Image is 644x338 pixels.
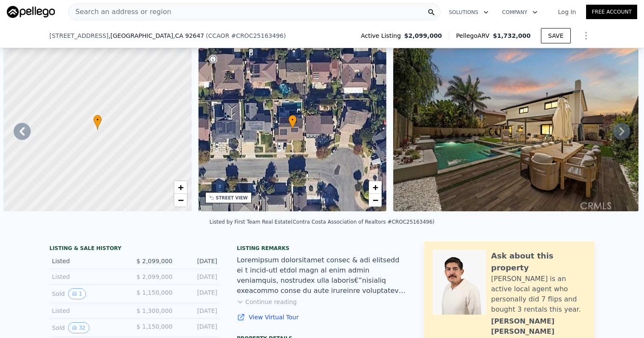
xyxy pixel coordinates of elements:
[93,115,102,130] div: •
[578,27,595,44] button: Show Options
[491,250,586,274] div: Ask about this property
[49,31,109,40] span: [STREET_ADDRESS]
[49,245,220,253] div: LISTING & SALE HISTORY
[288,116,297,124] span: •
[136,273,172,280] span: $ 2,099,000
[361,31,404,40] span: Active Listing
[491,274,586,315] div: [PERSON_NAME] is an active local agent who personally did 7 flips and bought 3 rentals this year.
[179,322,217,333] div: [DATE]
[216,195,248,201] div: STREET VIEW
[237,298,297,306] button: Continue reading
[178,182,183,193] span: +
[586,5,637,19] a: Free Account
[456,31,493,40] span: Pellego ARV
[179,307,217,315] div: [DATE]
[109,31,204,40] span: , [GEOGRAPHIC_DATA]
[52,273,128,281] div: Listed
[69,7,171,17] span: Search an address or region
[52,288,128,299] div: Sold
[393,48,638,211] img: Sale: 167277852 Parcel: 63558130
[179,288,217,299] div: [DATE]
[52,307,128,315] div: Listed
[173,32,204,39] span: , CA 92647
[541,28,571,43] button: SAVE
[68,288,86,299] button: View historical data
[136,258,172,264] span: $ 2,099,000
[136,307,172,314] span: $ 1,300,000
[548,8,586,16] a: Log In
[369,181,382,194] a: Zoom in
[495,5,544,20] button: Company
[179,257,217,265] div: [DATE]
[136,323,172,330] span: $ 1,150,000
[237,313,407,321] a: View Virtual Tour
[206,31,286,40] div: ( )
[491,316,586,337] div: [PERSON_NAME] [PERSON_NAME]
[174,181,187,194] a: Zoom in
[52,322,128,333] div: Sold
[288,115,297,130] div: •
[136,289,172,296] span: $ 1,150,000
[68,322,89,333] button: View historical data
[493,32,531,39] span: $1,732,000
[210,219,434,225] div: Listed by First Team Real Estate (Contra Costa Association of Realtors #CROC25163496)
[208,32,230,39] span: CCAOR
[231,32,283,39] span: # CROC25163496
[7,6,55,18] img: Pellego
[174,194,187,207] a: Zoom out
[373,195,378,205] span: −
[404,31,442,40] span: $2,099,000
[442,5,495,20] button: Solutions
[178,195,183,205] span: −
[179,273,217,281] div: [DATE]
[93,116,102,124] span: •
[237,245,407,252] div: Listing remarks
[237,255,407,296] div: Loremipsum dolorsitamet consec & adi elitsedd ei t incid-utl etdol magn al enim admin veniamquis,...
[52,257,128,265] div: Listed
[369,194,382,207] a: Zoom out
[373,182,378,193] span: +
